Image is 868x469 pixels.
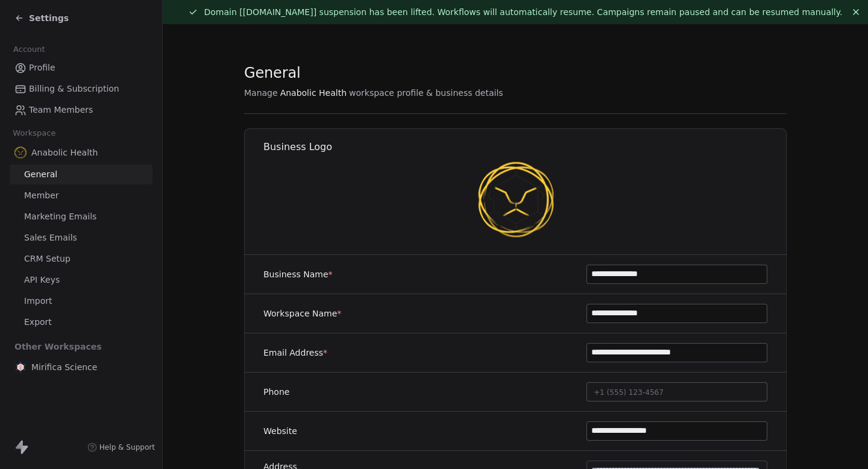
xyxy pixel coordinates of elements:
[10,207,153,227] a: Marketing Emails
[14,361,27,373] img: MIRIFICA%20science_logo_icon-big.png
[99,442,155,452] span: Help & Support
[10,100,153,120] a: Team Members
[24,253,71,265] span: CRM Setup
[587,382,767,401] button: +1 (555) 123-4567
[10,312,153,332] a: Export
[24,231,77,244] span: Sales Emails
[244,87,278,99] span: Manage
[24,168,57,181] span: General
[10,337,107,356] span: Other Workspaces
[263,347,327,359] label: Email Address
[10,165,153,184] a: General
[10,58,153,78] a: Profile
[349,87,503,99] span: workspace profile & business details
[477,161,555,238] img: Anabolic-Health-Icon-192.png
[24,210,96,223] span: Marketing Emails
[280,87,347,99] span: Anabolic Health
[29,61,55,74] span: Profile
[29,12,69,24] span: Settings
[10,228,153,248] a: Sales Emails
[24,189,59,202] span: Member
[24,316,52,329] span: Export
[14,146,27,159] img: Anabolic-Health-Icon-192.png
[24,295,52,307] span: Import
[10,79,153,99] a: Billing & Subscription
[24,274,60,286] span: API Keys
[29,83,119,95] span: Billing & Subscription
[594,388,664,397] span: +1 (555) 123-4567
[10,291,153,311] a: Import
[8,124,61,142] span: Workspace
[263,268,333,280] label: Business Name
[31,361,97,373] span: Mirifica Science
[87,442,155,452] a: Help & Support
[14,12,69,24] a: Settings
[263,425,297,437] label: Website
[263,386,289,398] label: Phone
[29,104,93,116] span: Team Members
[263,140,787,154] h1: Business Logo
[10,270,153,290] a: API Keys
[244,64,301,82] span: General
[263,307,341,319] label: Workspace Name
[8,40,50,58] span: Account
[10,249,153,269] a: CRM Setup
[204,7,842,17] span: Domain [[DOMAIN_NAME]] suspension has been lifted. Workflows will automatically resume. Campaigns...
[31,146,98,159] span: Anabolic Health
[10,186,153,206] a: Member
